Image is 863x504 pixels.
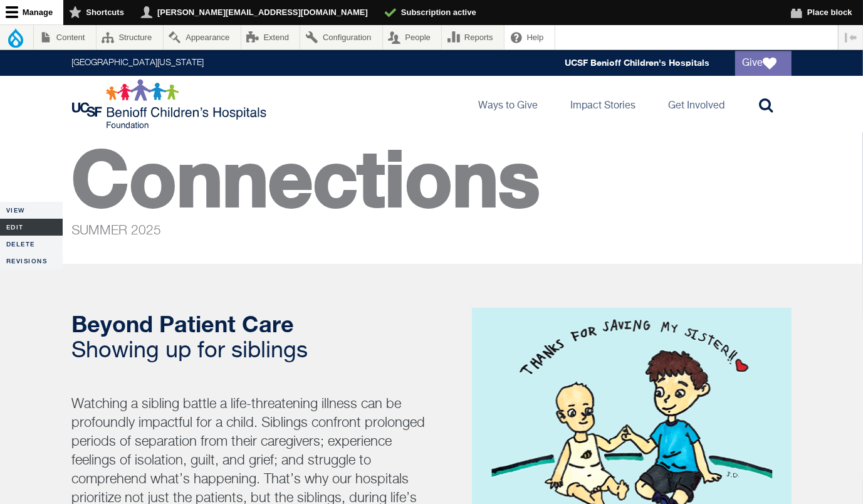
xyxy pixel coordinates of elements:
[565,58,710,68] a: UCSF Benioff Children's Hospitals
[72,59,204,68] a: [GEOGRAPHIC_DATA][US_STATE]
[34,25,96,50] a: Content
[735,51,792,76] a: Give
[839,25,863,50] button: Vertical orientation
[241,25,300,50] a: Extend
[72,224,162,238] span: SUMMER 2025
[505,25,555,50] a: Help
[659,76,735,132] a: Get Involved
[164,25,241,50] a: Appearance
[72,163,792,245] p: Connections
[469,76,548,132] a: Ways to Give
[97,25,163,50] a: Structure
[72,312,429,364] h2: Showing up for siblings
[442,25,504,50] a: Reports
[383,25,442,50] a: People
[300,25,382,50] a: Configuration
[561,76,646,132] a: Impact Stories
[72,79,269,129] img: Logo for UCSF Benioff Children's Hospitals Foundation
[72,310,295,337] strong: Beyond Patient Care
